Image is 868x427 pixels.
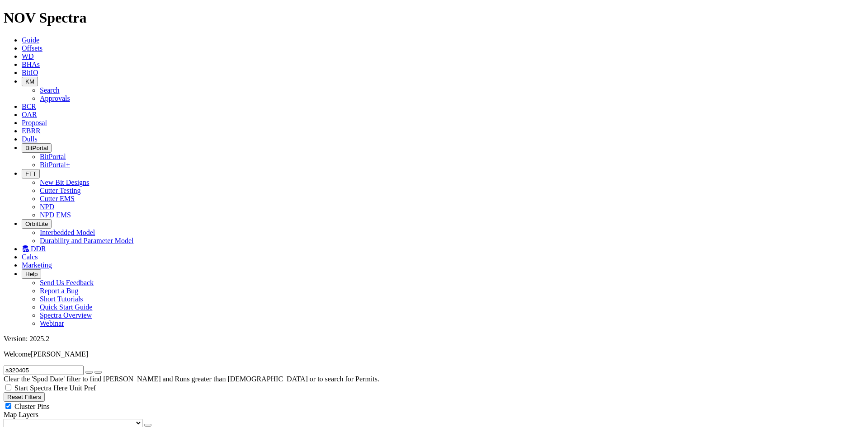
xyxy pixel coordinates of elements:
[40,161,70,169] a: BitPortal+
[22,135,38,143] a: Dulls
[4,375,379,383] span: Clear the 'Spud Date' filter to find [PERSON_NAME] and Runs greater than [DEMOGRAPHIC_DATA] or to...
[22,61,40,68] a: BHAs
[22,77,38,86] button: KM
[25,145,48,151] span: BitPortal
[40,295,83,303] a: Short Tutorials
[4,335,864,343] div: Version: 2025.2
[40,178,89,186] a: New Bit Designs
[22,52,34,60] a: WD
[40,319,64,327] a: Webinar
[40,187,81,194] a: Cutter Testing
[22,44,42,52] a: Offsets
[22,253,38,261] a: Calcs
[69,384,96,392] span: Unit Pref
[22,69,38,76] a: BitIQ
[22,119,47,127] a: Proposal
[22,219,52,229] button: OrbitLite
[40,195,75,202] a: Cutter EMS
[40,203,54,211] a: NPD
[40,311,92,319] a: Spectra Overview
[4,350,864,358] p: Welcome
[40,86,60,94] a: Search
[25,78,34,85] span: KM
[22,111,37,118] a: OAR
[14,403,50,410] span: Cluster Pins
[40,279,94,286] a: Send Us Feedback
[4,9,864,26] h1: NOV Spectra
[25,271,38,277] span: Help
[22,269,41,279] button: Help
[40,153,66,160] a: BitPortal
[25,221,48,227] span: OrbitLite
[4,411,38,418] span: Map Layers
[40,237,134,244] a: Durability and Parameter Model
[25,170,36,177] span: FTT
[40,229,95,236] a: Interbedded Model
[22,36,39,44] a: Guide
[22,261,52,269] a: Marketing
[22,169,40,178] button: FTT
[22,103,36,110] a: BCR
[31,245,46,253] span: DDR
[31,350,88,358] span: [PERSON_NAME]
[40,303,92,311] a: Quick Start Guide
[14,384,67,392] span: Start Spectra Here
[22,127,41,135] a: EBRR
[40,211,71,219] a: NPD EMS
[22,143,52,153] button: BitPortal
[5,385,11,390] input: Start Spectra Here
[4,392,45,402] button: Reset Filters
[4,366,84,375] input: Search
[40,94,70,102] a: Approvals
[22,245,46,253] a: DDR
[40,287,78,295] a: Report a Bug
